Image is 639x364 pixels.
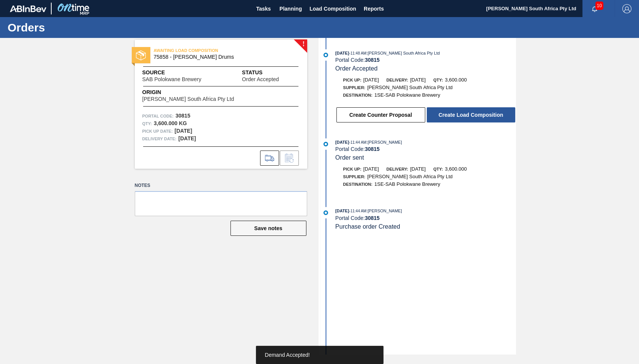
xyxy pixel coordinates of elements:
span: SAB Polokwane Brewery [142,77,202,82]
button: Save notes [230,221,306,236]
strong: 30815 [175,113,190,119]
button: Create Load Composition [427,107,515,122]
button: Create Counter Proposal [336,107,425,122]
span: [DATE] [363,166,379,172]
span: [DATE] [363,77,379,83]
span: Tasks [255,4,272,13]
span: : [PERSON_NAME] [366,140,402,144]
span: [PERSON_NAME] South Africa Pty Ltd [142,96,234,102]
span: : [PERSON_NAME] [366,209,402,213]
span: - 11:44 AM [349,140,367,144]
span: Supplier: [343,85,366,90]
img: status [136,50,146,60]
span: Portal Code: [142,112,174,120]
span: [DATE] [335,140,349,144]
span: Purchase order Created [335,223,400,230]
span: Order Accepted [242,77,279,82]
span: [DATE] [335,209,349,213]
span: Order Accepted [335,65,377,72]
span: 10 [595,2,603,10]
img: Logout [622,4,631,13]
strong: [DATE] [178,135,196,141]
span: 3,600.000 [445,77,467,83]
span: : [PERSON_NAME] South Africa Pty Ltd [366,51,440,55]
button: Notifications [582,3,607,14]
div: Portal Code: [335,57,516,63]
span: Supplier: [343,174,366,179]
label: Notes [135,180,307,191]
span: Source [142,69,224,77]
div: Portal Code: [335,146,516,152]
span: Delivery: [387,167,408,171]
div: Go to Load Composition [260,151,279,166]
span: 75858 - Glue Casien Drums [154,54,292,60]
strong: 3,600.000 KG [154,120,187,126]
span: Qty: [433,78,443,82]
span: Destination: [343,93,372,97]
strong: 30815 [365,215,380,221]
img: TNhmsLtSVTkK8tSr43FrP2fwEKptu5GPRR3wAAAABJRU5ErkJggg== [10,5,46,12]
span: 1SE-SAB Polokwane Brewery [374,181,440,187]
span: Pick up: [343,78,361,82]
span: [DATE] [410,166,426,172]
span: [PERSON_NAME] South Africa Pty Ltd [367,174,453,179]
span: [DATE] [335,51,349,55]
span: Demand Accepted! [265,352,310,358]
span: - 11:44 AM [349,209,367,213]
span: Planning [279,4,302,13]
h1: Orders [8,23,142,32]
span: Destination: [343,182,372,187]
div: Inform order change [280,151,299,166]
span: Status [242,69,299,77]
img: atual [323,142,328,146]
span: Origin [142,88,253,96]
strong: 30815 [365,57,380,63]
span: Pick up: [343,167,361,171]
span: Pick up Date: [142,127,173,135]
span: 3,600.000 [445,166,467,172]
span: [PERSON_NAME] South Africa Pty Ltd [367,85,453,90]
strong: 30815 [365,146,380,152]
span: Qty: [433,167,443,171]
span: 1SE-SAB Polokwane Brewery [374,92,440,98]
span: Delivery Date: [142,135,177,143]
img: atual [323,53,328,57]
span: Qty : [142,120,152,127]
span: - 11:48 AM [349,51,367,55]
strong: [DATE] [175,128,192,134]
div: Portal Code: [335,215,516,221]
img: atual [323,210,328,215]
span: Load Composition [309,4,356,13]
span: Delivery: [387,78,408,82]
span: [DATE] [410,77,426,83]
span: AWAITING LOAD COMPOSITION [154,47,260,54]
span: Reports [364,4,384,13]
span: Order sent [335,154,364,161]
